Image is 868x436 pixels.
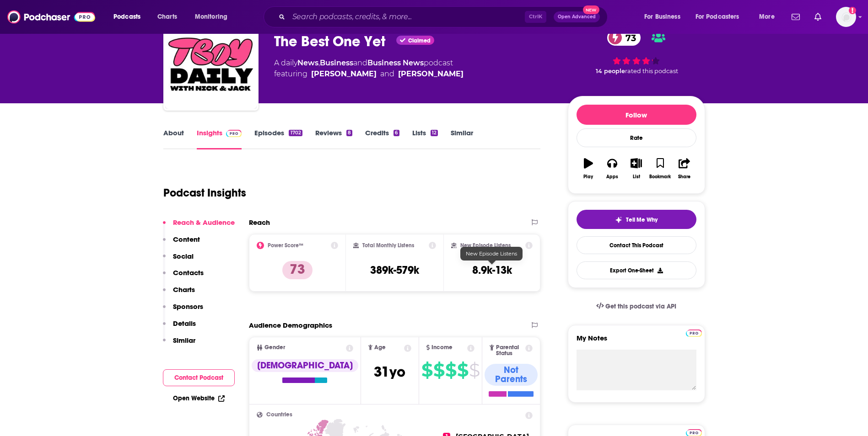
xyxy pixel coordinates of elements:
a: Nick Martell [398,69,464,80]
div: List [633,174,640,180]
span: Charts [157,11,177,23]
button: open menu [189,10,239,24]
span: Countries [266,412,292,418]
h2: New Episode Listens [460,242,511,249]
a: Similar [451,128,473,149]
a: Charts [151,10,183,24]
span: Ctrl K [525,11,546,23]
button: List [624,152,648,185]
button: Content [163,235,200,252]
span: 14 people [596,68,625,74]
span: rated this podcast [625,68,678,74]
span: New Episode Listens [466,250,517,257]
p: Similar [173,336,195,345]
span: Gender [264,345,285,351]
button: open menu [638,10,692,24]
a: Credits6 [365,128,399,149]
button: Reach & Audience [163,218,235,235]
span: Get this podcast via API [605,303,676,310]
button: Show profile menu [836,7,856,27]
span: For Podcasters [695,11,739,23]
img: The Best One Yet [165,17,257,109]
a: 73 [607,30,641,46]
span: For Business [644,11,680,23]
span: Age [374,345,386,351]
svg: Add a profile image [849,7,856,14]
button: Contact Podcast [163,369,235,386]
div: 8 [346,130,352,136]
h2: Audience Demographics [249,321,332,330]
div: 1702 [289,130,302,136]
span: featuring [274,69,464,80]
span: 31 yo [374,363,405,381]
div: A daily podcast [274,58,464,80]
span: $ [457,363,468,378]
img: Podchaser Pro [226,130,242,137]
h1: Podcast Insights [163,186,246,200]
button: open menu [753,10,786,24]
p: Charts [173,285,195,294]
div: Apps [606,174,618,180]
h2: Total Monthly Listens [362,242,414,249]
span: $ [469,363,480,378]
img: tell me why sparkle [615,216,622,223]
a: Open Website [173,394,225,402]
span: Podcasts [113,11,140,23]
div: Search podcasts, credits, & more... [272,6,616,27]
a: Episodes1702 [254,128,302,149]
button: Export One-Sheet [577,261,696,279]
a: News [297,58,318,67]
div: 73 14 peoplerated this podcast [568,24,705,80]
button: Charts [163,285,195,302]
img: User Profile [836,7,856,27]
div: Rate [577,128,696,147]
p: 73 [282,261,313,279]
span: , [318,58,320,67]
div: Not Parents [485,364,538,386]
a: Jack Kramer [311,69,377,80]
h2: Power Score™ [268,242,303,249]
p: Sponsors [173,302,203,311]
a: Show notifications dropdown [788,9,803,25]
span: Claimed [408,38,431,43]
img: Podchaser - Follow, Share and Rate Podcasts [7,8,95,26]
h3: 389k-579k [370,263,419,277]
a: Lists12 [412,128,438,149]
span: 73 [616,30,641,46]
span: $ [433,363,444,378]
a: Pro website [686,328,702,337]
div: Share [678,174,690,180]
a: Show notifications dropdown [811,9,825,25]
button: open menu [690,10,753,24]
div: [DEMOGRAPHIC_DATA] [252,359,358,372]
p: Content [173,235,200,244]
button: Social [163,252,194,269]
button: Play [577,152,600,185]
div: Play [583,174,593,180]
button: Share [672,152,696,185]
button: Contacts [163,268,204,285]
span: Open Advanced [558,15,596,19]
button: tell me why sparkleTell Me Why [577,210,696,229]
label: My Notes [577,334,696,350]
button: Apps [600,152,624,185]
div: Bookmark [649,174,671,180]
a: Business [320,58,353,67]
p: Social [173,252,194,261]
img: Podchaser Pro [686,330,702,337]
p: Reach & Audience [173,218,235,227]
a: About [163,128,184,149]
button: open menu [107,10,152,24]
button: Open AdvancedNew [554,11,600,22]
span: Income [431,345,453,351]
span: Monitoring [195,11,227,23]
span: and [380,69,394,80]
a: Get this podcast via API [589,295,684,318]
h3: 8.9k-13k [472,263,512,277]
button: Details [163,319,196,336]
span: More [759,11,775,23]
button: Sponsors [163,302,203,319]
span: Logged in as WE_Broadcast1 [836,7,856,27]
div: 6 [394,130,399,136]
